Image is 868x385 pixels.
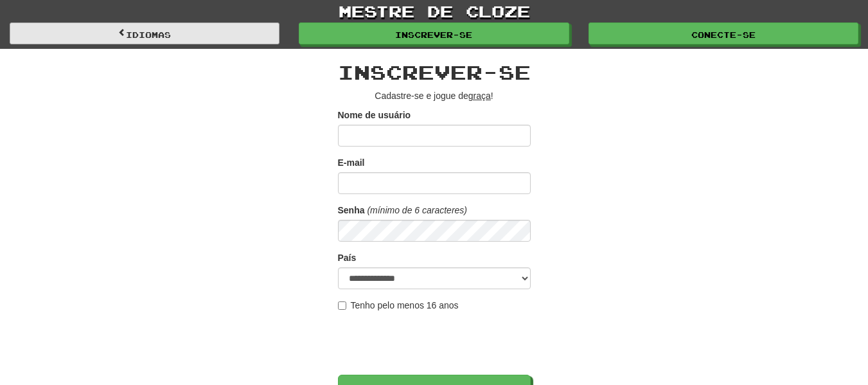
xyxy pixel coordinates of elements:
[126,30,171,39] font: Idiomas
[375,91,468,101] font: Cadastre-se e jogue de
[691,30,756,39] font: Conecte-se
[299,22,569,44] a: Inscrever-se
[395,30,472,39] font: Inscrever-se
[338,205,365,215] font: Senha
[351,300,459,310] font: Tenho pelo menos 16 anos
[338,253,357,263] font: País
[367,205,467,215] font: (mínimo de 6 caracteres)
[338,60,531,84] font: Inscrever-se
[468,91,491,101] font: graça
[338,157,365,168] font: E-mail
[339,1,530,21] font: mestre de cloze
[589,22,858,44] a: Conecte-se
[338,110,411,120] font: Nome de usuário
[491,91,493,101] font: !
[10,22,279,44] a: Idiomas
[338,318,533,368] iframe: reCAPTCHA
[338,301,346,310] input: Tenho pelo menos 16 anos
